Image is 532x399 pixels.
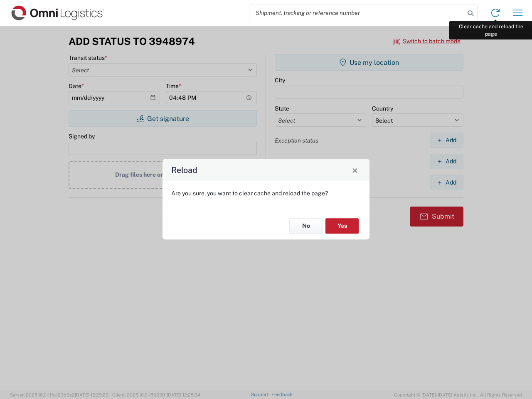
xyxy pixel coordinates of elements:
button: Yes [325,218,359,234]
input: Shipment, tracking or reference number [249,5,465,21]
h4: Reload [171,164,197,176]
button: Close [349,164,361,176]
p: Are you sure, you want to clear cache and reload the page? [171,190,361,197]
button: No [289,218,323,234]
